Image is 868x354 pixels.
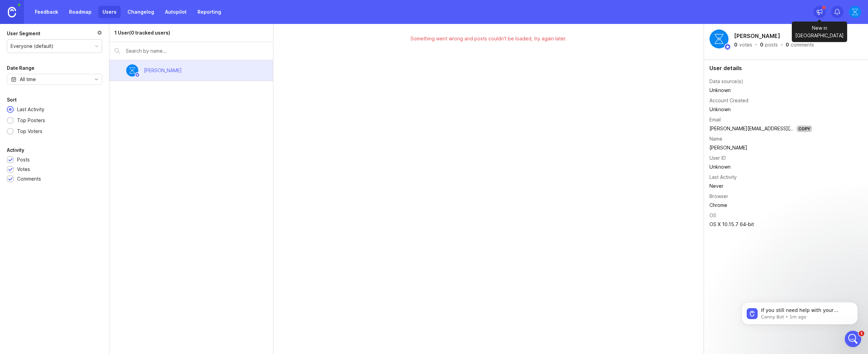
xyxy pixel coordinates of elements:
a: Feedback [31,6,62,18]
img: Keith Choy [849,6,861,18]
div: Name [709,135,722,143]
img: member badge [135,73,140,78]
input: Search by name... [126,47,268,55]
a: [DOMAIN_NAME] [22,113,62,119]
a: Source reference 2942289: [37,87,42,93]
td: Unknown [709,86,812,95]
a: [DOMAIN_NAME] [69,37,109,42]
div: Top Voters [14,128,46,135]
p: The team can also help [33,9,85,15]
li: In Canny, go to Settings > Boards > Import Data tab [16,51,126,64]
b: CSV Import Process: [11,27,66,32]
div: All time [20,76,36,83]
div: Last Activity [14,106,48,113]
div: Email [709,116,721,123]
div: [PERSON_NAME] [144,67,182,74]
div: Canny Bot says… [5,5,131,175]
img: member badge [724,43,731,50]
div: Posts [17,156,30,163]
div: Canny Bot says… [5,174,131,245]
div: Never [709,182,812,190]
li: Upload your CSV with columns for title, description, status, category, and tags [16,65,126,78]
button: Start recording [43,219,49,224]
textarea: Message… [6,204,131,216]
div: Copy [797,126,812,132]
iframe: Intercom notifications message [731,288,868,336]
div: Browser [709,193,728,200]
div: · [754,42,758,47]
div: Last Activity [709,173,737,181]
div: Data source(s) [709,78,743,85]
div: Comments [17,175,41,183]
a: Autopilot [161,6,191,18]
div: Perfect! Here are both options for your migration from[DOMAIN_NAME]:CSV Import Process:Export you... [5,5,131,174]
img: Profile image for Canny Bot [19,4,30,15]
td: Chrome [709,201,812,210]
div: If you still need help with your transition from [[DOMAIN_NAME]]([URL][DOMAIN_NAME]), I'm here to... [5,174,112,230]
svg: toggle icon [91,77,102,82]
div: New in [GEOGRAPHIC_DATA] [792,22,847,42]
iframe: Intercom live chat [845,331,861,347]
div: 0 [760,42,763,47]
div: comments [791,42,814,47]
div: Account Created [709,97,748,104]
a: [DOMAIN_NAME] [47,16,87,22]
div: 1 User (0 tracked users) [114,29,170,37]
a: Roadmap [65,6,96,18]
a: Changelog [123,6,158,18]
a: [PERSON_NAME][EMAIL_ADDRESS][DOMAIN_NAME] [709,126,826,131]
a: [URL][DOMAIN_NAME] [13,193,66,198]
span: 1 [859,331,864,336]
div: Activity [7,146,24,154]
td: OS X 10.15.7 64-bit [709,220,812,229]
div: Top Posters [14,117,49,124]
div: Would you like to start with the CSV import or explore our advanced migration assistance? [11,156,126,170]
div: Everyone (default) [11,42,54,50]
div: Date Range [7,64,35,72]
div: If you still need help with your transition from [[DOMAIN_NAME]]( ), I'm here to assist you! Woul... [11,179,107,225]
div: 0 [786,42,789,47]
div: OS [709,212,716,219]
div: Close [120,3,132,15]
li: Only title is required - other fields are optional [16,80,126,92]
img: Keith Choy [709,29,729,49]
div: votes [739,42,752,47]
li: Export your data from as a CSV file [16,37,126,49]
div: User details [709,65,863,71]
h2: [PERSON_NAME] [733,31,782,41]
div: Something went wrong and posts couldn't be loaded, try again later. [284,35,693,42]
img: Keith Choy [126,64,138,77]
td: [PERSON_NAME] [709,143,812,152]
div: User Segment [7,29,40,38]
div: · [780,42,784,47]
b: Advanced Migration: [11,96,67,102]
div: User ID [709,154,726,162]
button: Emoji picker [11,219,16,224]
button: Gif picker [22,219,27,224]
div: posts [765,42,778,47]
button: Send a message… [117,216,128,227]
div: Sort [7,96,17,104]
div: Unknown [709,106,812,113]
img: Canny Home [8,7,16,17]
button: go back [4,3,17,16]
h1: Canny Bot [33,3,61,9]
button: Upload attachment [32,219,38,224]
button: Home [107,3,120,16]
a: Users [98,6,121,18]
div: Unknown [709,163,812,171]
a: Reporting [193,6,225,18]
div: 0 [734,42,737,47]
div: Votes [17,166,30,173]
div: Since you're coming from specifically, our developers can check what specialized migration option... [11,106,126,153]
